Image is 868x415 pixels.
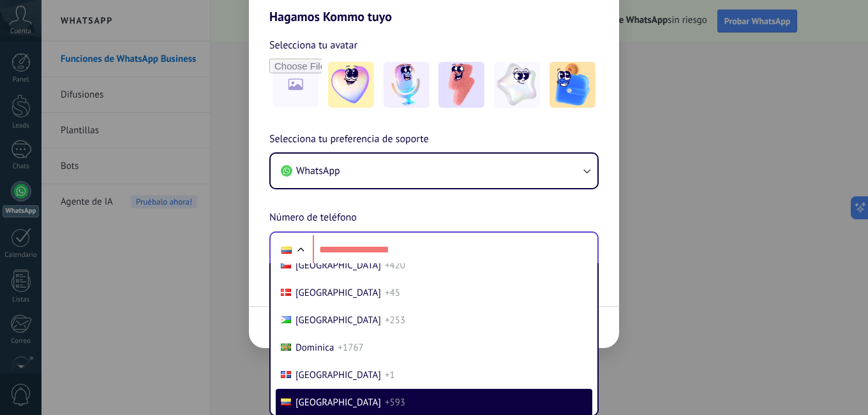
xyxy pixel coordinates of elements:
span: [GEOGRAPHIC_DATA] [296,369,381,381]
span: +1 [385,369,395,381]
span: [GEOGRAPHIC_DATA] [296,314,381,326]
span: WhatsApp [296,164,340,177]
span: +420 [385,259,405,272]
span: +45 [385,287,400,299]
span: Número de teléfono [269,210,357,226]
img: -4.jpeg [494,62,540,108]
span: Dominica [296,342,334,354]
span: [GEOGRAPHIC_DATA] [296,259,381,272]
div: Ecuador: + 593 [274,237,299,263]
span: +593 [385,397,405,409]
span: +1767 [338,342,363,354]
span: +253 [385,314,405,326]
img: -2.jpeg [384,62,430,108]
button: WhatsApp [271,154,597,188]
span: [GEOGRAPHIC_DATA] [296,397,381,409]
span: [GEOGRAPHIC_DATA] [296,287,381,299]
span: Selecciona tu avatar [269,37,357,54]
img: -1.jpeg [328,62,374,108]
span: Selecciona tu preferencia de soporte [269,131,429,148]
img: -3.jpeg [438,62,484,108]
img: -5.jpeg [550,62,595,108]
